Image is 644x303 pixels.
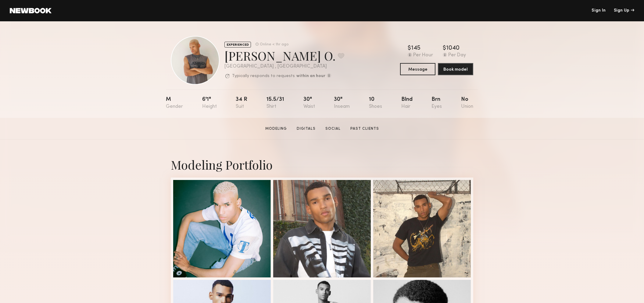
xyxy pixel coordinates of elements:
[224,42,251,48] div: EXPERIENCED
[267,97,284,109] div: 15.5/31
[263,126,289,132] a: Modeling
[461,97,473,109] div: No
[303,97,315,109] div: 30"
[592,9,606,13] a: Sign In
[448,53,466,58] div: Per Day
[413,53,433,58] div: Per Hour
[614,9,634,13] div: Sign Up
[236,97,247,109] div: 34 r
[224,48,344,64] div: [PERSON_NAME] O.
[431,97,442,109] div: Brn
[202,97,217,109] div: 6'1"
[438,63,473,75] button: Book model
[260,43,288,47] div: Online < 1hr ago
[348,126,381,132] a: Past Clients
[369,97,382,109] div: 10
[323,126,343,132] a: Social
[443,45,446,51] div: $
[232,74,295,78] p: Typically responds to requests
[224,64,344,69] div: [GEOGRAPHIC_DATA] , [GEOGRAPHIC_DATA]
[171,157,473,173] div: Modeling Portfolio
[296,74,325,78] b: within an hour
[334,97,350,109] div: 30"
[166,97,183,109] div: M
[400,63,435,75] button: Message
[401,97,413,109] div: Blnd
[411,45,420,51] div: 145
[408,45,411,51] div: $
[446,45,460,51] div: 1040
[294,126,318,132] a: Digitals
